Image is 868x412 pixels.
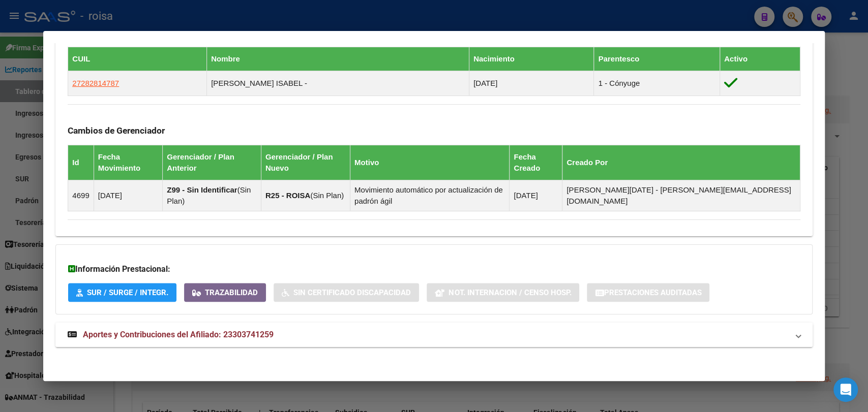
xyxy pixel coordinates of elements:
th: Gerenciador / Plan Nuevo [261,145,350,180]
th: CUIL [68,47,207,71]
th: Nacimiento [469,47,593,71]
span: Prestaciones Auditadas [604,288,701,297]
span: Trazabilidad [205,288,258,297]
td: ( ) [261,180,350,211]
td: Movimiento automático por actualización de padrón ágil [350,180,509,211]
td: 1 - Cónyuge [594,71,720,96]
th: Parentesco [594,47,720,71]
td: ( ) [163,180,261,211]
th: Fecha Movimiento [94,145,162,180]
td: [DATE] [469,71,593,96]
th: Motivo [350,145,509,180]
div: Open Intercom Messenger [833,377,858,402]
td: [PERSON_NAME][DATE] - [PERSON_NAME][EMAIL_ADDRESS][DOMAIN_NAME] [562,180,800,211]
td: [DATE] [510,180,562,211]
button: Trazabilidad [184,283,266,302]
span: Aportes y Contribuciones del Afiliado: 23303741259 [83,330,274,339]
h3: Información Prestacional: [68,263,799,275]
span: Sin Certificado Discapacidad [293,288,411,297]
th: Creado Por [562,145,800,180]
h3: Cambios de Gerenciador [68,125,800,136]
span: SUR / SURGE / INTEGR. [87,288,168,297]
td: [DATE] [94,180,162,211]
strong: Z99 - Sin Identificar [167,185,237,194]
th: Activo [720,47,800,71]
mat-expansion-panel-header: Aportes y Contribuciones del Afiliado: 23303741259 [55,323,812,347]
button: Prestaciones Auditadas [587,283,709,302]
button: Not. Internacion / Censo Hosp. [427,283,579,302]
td: 4699 [68,180,94,211]
span: Sin Plan [313,191,341,200]
strong: R25 - ROISA [265,191,310,200]
td: [PERSON_NAME] ISABEL - [207,71,469,96]
span: 27282814787 [72,79,119,87]
button: Sin Certificado Discapacidad [274,283,419,302]
th: Fecha Creado [510,145,562,180]
button: SUR / SURGE / INTEGR. [68,283,176,302]
th: Id [68,145,94,180]
th: Gerenciador / Plan Anterior [163,145,261,180]
span: Not. Internacion / Censo Hosp. [448,288,571,297]
th: Nombre [207,47,469,71]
